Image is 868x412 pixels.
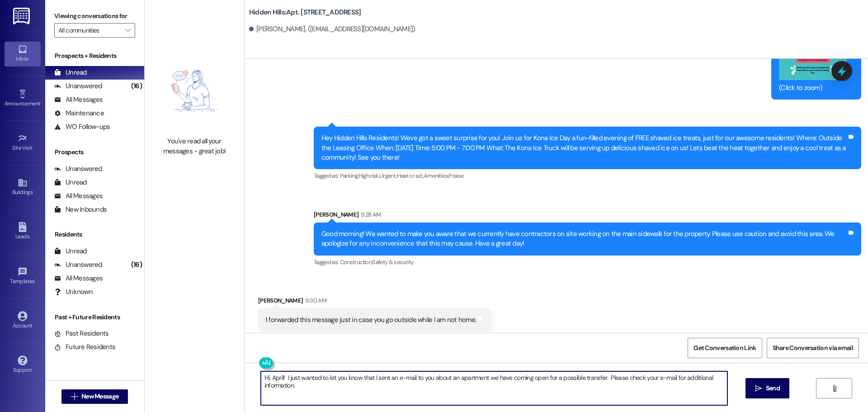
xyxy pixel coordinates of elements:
div: Unanswered [54,164,102,174]
div: [PERSON_NAME] [258,296,491,308]
span: Share Conversation via email [773,343,853,353]
i:  [125,27,130,34]
span: • [33,143,34,150]
div: Prospects + Residents [45,51,144,61]
div: Hey Hidden Hills Residents! Weve got a sweet surprise for you! Join us for Kona Ice Day a fun-fil... [321,133,847,162]
div: 9:30 AM [303,296,326,305]
span: New Message [81,392,118,401]
div: Past + Future Residents [45,313,144,322]
button: Get Conversation Link [688,338,762,358]
span: Praise [448,172,463,180]
span: Safety & security [372,258,413,266]
div: Tagged as: [314,169,861,182]
div: I forwarded this message just in case you go outside while I am not home. [266,315,476,325]
div: WO Follow-ups [54,122,110,132]
button: New Message [61,389,128,404]
div: [PERSON_NAME]. ([EMAIL_ADDRESS][DOMAIN_NAME]) [249,24,415,34]
div: Unread [54,246,87,256]
div: 9:28 AM [359,210,381,219]
div: (Click to zoom) [779,83,847,93]
b: Hidden Hills: Apt. [STREET_ADDRESS] [249,8,361,17]
a: Inbox [5,42,41,66]
div: Unanswered [54,260,102,270]
div: (16) [129,258,144,272]
a: Leads [5,219,41,244]
span: • [40,99,42,105]
textarea: Hi, April! I just wanted to let you know that I sent an e-mail to you about an apartment we have ... [261,371,727,405]
div: Unread [54,178,87,187]
span: Send [766,384,780,393]
span: Urgent , [379,172,396,180]
div: Maintenance [54,109,104,118]
label: Viewing conversations for [54,9,135,23]
span: High risk , [359,172,380,180]
div: Residents [45,230,144,239]
div: Unknown [54,287,93,297]
a: Support [5,353,41,377]
div: Prospects [45,147,144,157]
div: Unanswered [54,81,102,91]
div: Good morning! We wanted to make you aware that we currently have contractors on site working on t... [321,229,847,249]
span: Construction , [340,258,373,266]
img: ResiDesk Logo [13,8,32,24]
a: Account [5,308,41,333]
i:  [71,393,78,400]
a: Site Visit • [5,131,41,155]
span: Heat or a/c , [397,172,424,180]
button: Send [745,378,789,398]
span: Amenities , [424,172,449,180]
div: Unread [54,68,87,77]
div: All Messages [54,274,103,283]
input: All communities [58,23,121,38]
span: • [35,277,36,283]
div: Tagged as: [314,256,861,269]
i:  [755,385,762,392]
button: Share Conversation via email [767,338,859,358]
div: All Messages [54,191,103,201]
div: [PERSON_NAME] [314,210,861,223]
a: Buildings [5,175,41,199]
div: Past Residents [54,329,109,338]
img: empty-state [155,50,234,132]
span: Parking , [340,172,359,180]
div: New Inbounds [54,205,107,214]
i:  [831,385,838,392]
div: (16) [129,79,144,93]
div: All Messages [54,95,103,104]
div: Future Residents [54,342,115,352]
span: Get Conversation Link [693,343,756,353]
a: Templates • [5,264,41,289]
div: You've read all your messages - great job! [155,137,234,156]
div: Tagged as: [258,331,491,345]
